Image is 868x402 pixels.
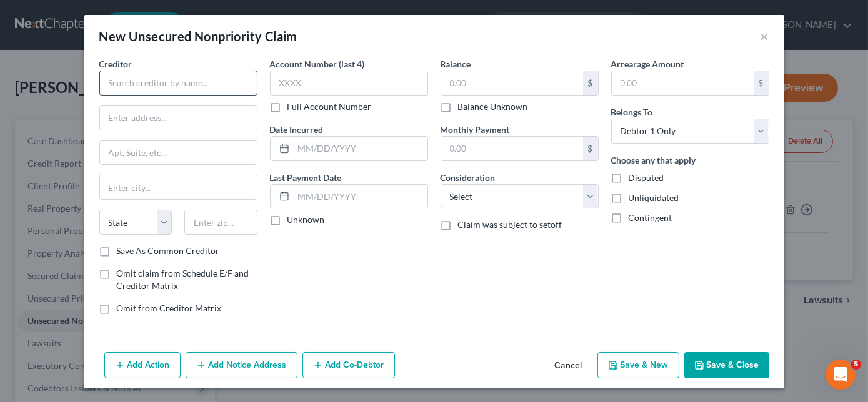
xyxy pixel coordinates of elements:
button: Save & Close [684,352,769,378]
button: Cancel [545,353,592,378]
input: Search creditor by name... [99,71,257,96]
button: Add Notice Address [186,352,297,378]
input: XXXX [270,71,428,96]
iframe: Intercom live chat [826,360,856,390]
div: $ [583,71,598,95]
span: Contingent [629,212,672,223]
label: Date Incurred [270,123,324,136]
div: $ [754,71,769,95]
input: MM/DD/YYYY [294,185,427,208]
span: Omit claim from Schedule E/F and Creditor Matrix [117,268,249,291]
label: Last Payment Date [270,171,342,184]
span: Claim was subject to setoff [458,219,562,230]
span: Creditor [99,59,132,69]
button: × [761,29,769,44]
label: Save As Common Creditor [117,245,220,257]
div: $ [583,137,598,160]
label: Choose any that apply [611,154,696,167]
label: Account Number (last 4) [270,57,365,71]
label: Unknown [287,213,325,226]
input: Enter city... [100,175,257,199]
label: Balance [441,57,471,71]
label: Balance Unknown [458,100,528,113]
span: Belongs To [611,107,653,117]
input: Enter address... [100,106,257,130]
label: Consideration [441,171,496,184]
button: Add Co-Debtor [302,352,395,378]
span: Unliquidated [629,192,679,203]
div: New Unsecured Nonpriority Claim [99,27,297,45]
label: Full Account Number [287,100,372,113]
button: Add Action [104,352,181,378]
input: Enter zip... [184,210,257,235]
span: 5 [851,360,861,370]
span: Disputed [629,172,664,183]
input: 0.00 [441,137,583,160]
span: Omit from Creditor Matrix [117,303,222,313]
input: 0.00 [612,71,754,95]
button: Save & New [597,352,679,378]
input: Apt, Suite, etc... [100,141,257,165]
input: 0.00 [441,71,583,95]
input: MM/DD/YYYY [294,137,427,160]
label: Arrearage Amount [611,57,684,71]
label: Monthly Payment [441,123,510,136]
